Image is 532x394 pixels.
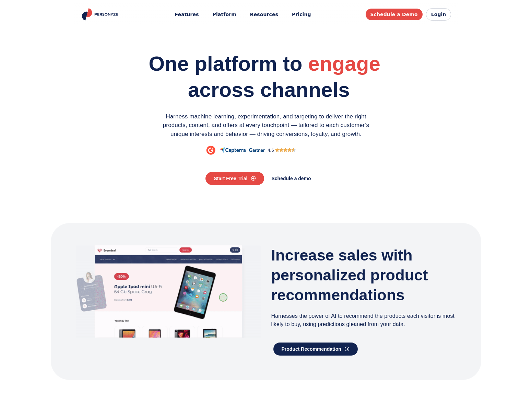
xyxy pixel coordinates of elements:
i:  [287,147,292,153]
img: Personyze [81,8,120,21]
header: Personyze site header [74,3,458,26]
h3: Increase sales with personalized product recommendations [271,245,457,305]
i:  [279,147,283,153]
span: across channels [188,78,350,101]
button: Resources [245,8,283,21]
i:  [275,147,279,153]
div: 4.6 [268,147,274,154]
nav: Main menu [170,8,316,21]
span: Schedule a demo [272,176,311,181]
button: Features [170,8,203,21]
div: 4.5/5 [275,147,296,153]
a: Start Free Trial [205,172,264,185]
span: Product Recommendation [282,347,341,351]
a: Product Recommendation [273,343,358,356]
a: Login [426,8,451,21]
a: Schedule a Demo [366,9,423,20]
i:  [283,147,287,153]
a: Platform [208,8,241,21]
a: Personyze home [81,8,120,21]
p: Harness machine learning, experimentation, and targeting to deliver the right products, content, ... [155,112,378,139]
span: Start Free Trial [214,176,247,181]
p: Harnesses the power of AI to recommend the products each visitor is most likely to buy, using pre... [271,312,457,328]
span: One platform to [149,52,302,75]
i:  [292,147,296,153]
a: Pricing [287,8,316,21]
